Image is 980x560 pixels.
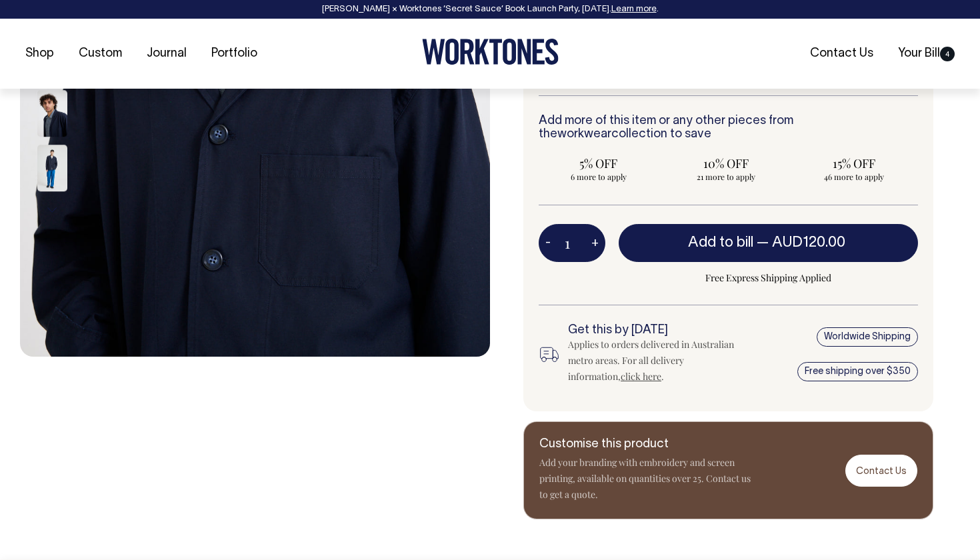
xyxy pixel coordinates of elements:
a: click here [621,370,661,383]
input: 10% OFF 21 more to apply [667,151,787,186]
span: 46 more to apply [801,171,907,182]
button: - [539,230,557,257]
button: Next [42,195,62,225]
h6: Get this by [DATE] [568,324,745,337]
span: 6 more to apply [545,171,652,182]
a: Your Bill4 [893,43,960,65]
span: 21 more to apply [673,171,780,182]
h6: Add more of this item or any other pieces from the collection to save [539,115,918,141]
span: 10% OFF [673,155,780,171]
div: [PERSON_NAME] × Worktones ‘Secret Sauce’ Book Launch Party, [DATE]. . [13,5,967,14]
a: workwear [557,129,611,140]
img: dark-navy [37,90,67,137]
a: Journal [141,43,192,65]
a: Contact Us [845,455,917,486]
button: + [585,230,605,257]
span: 4 [940,47,955,61]
input: 5% OFF 6 more to apply [539,151,659,186]
div: Applies to orders delivered in Australian metro areas. For all delivery information, . [568,337,745,385]
h6: Customise this product [539,438,753,451]
input: 15% OFF 46 more to apply [794,151,914,186]
p: Add your branding with embroidery and screen printing, available on quantities over 25. Contact u... [539,455,753,503]
span: 5% OFF [545,155,652,171]
img: dark-navy [37,145,67,191]
a: Custom [73,43,127,65]
button: Add to bill —AUD120.00 [619,224,918,261]
span: Add to bill [688,236,753,249]
a: Portfolio [206,43,263,65]
span: — [757,236,849,249]
a: Contact Us [805,43,879,65]
span: Free Express Shipping Applied [619,270,918,286]
span: AUD120.00 [772,236,845,249]
a: Shop [20,43,59,65]
a: Learn more [611,5,657,13]
span: 15% OFF [801,155,907,171]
